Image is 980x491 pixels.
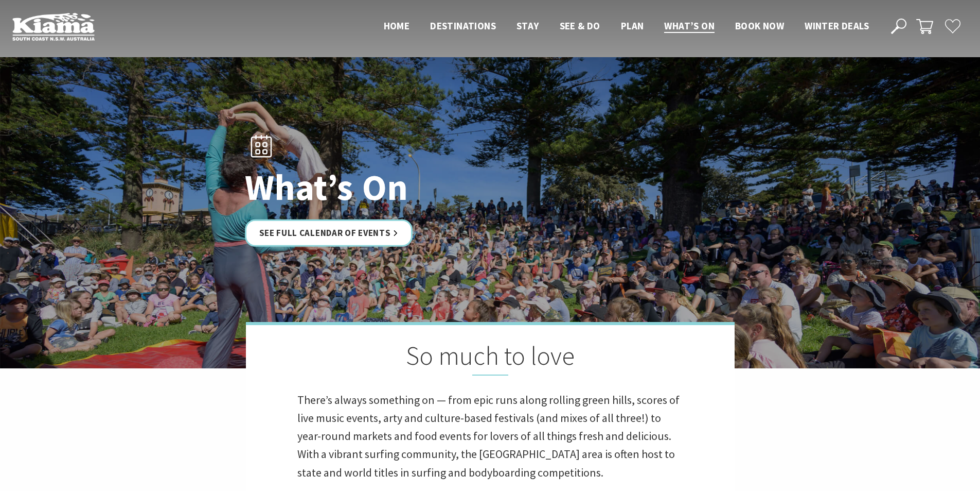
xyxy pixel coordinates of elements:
span: Winter Deals [805,20,869,32]
p: There’s always something on — from epic runs along rolling green hills, scores of live music even... [297,391,683,482]
span: Book now [735,20,784,32]
span: See & Do [560,20,600,32]
img: Kiama Logo [12,12,95,41]
a: See Full Calendar of Events [245,219,413,246]
nav: Main Menu [373,18,879,35]
span: Stay [516,20,539,32]
span: Plan [621,20,644,32]
h1: What’s On [245,167,536,207]
span: What’s On [664,20,715,32]
span: Destinations [430,20,496,32]
h2: So much to love [297,341,683,376]
span: Home [384,20,410,32]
